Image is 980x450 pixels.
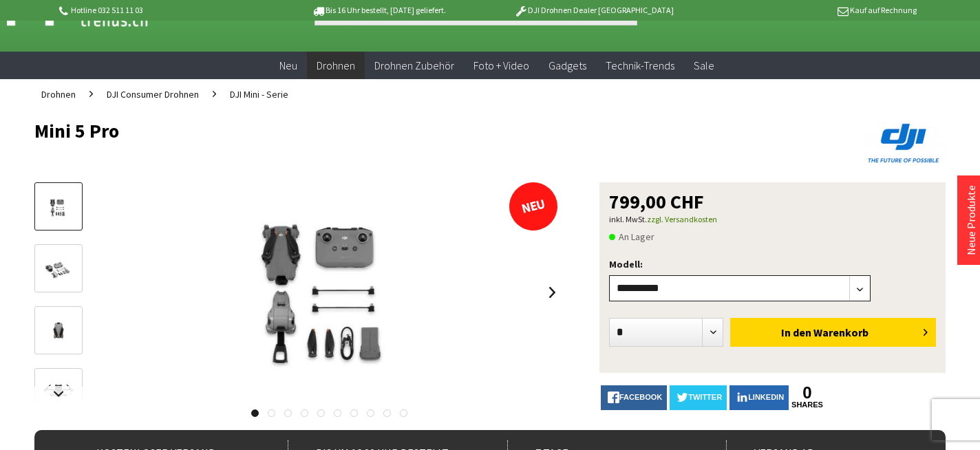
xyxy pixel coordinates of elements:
p: inkl. MwSt. [609,211,936,228]
a: Foto + Video [464,52,539,80]
span: Drohnen [41,88,76,100]
a: facebook [601,385,667,410]
a: shares [791,400,823,409]
span: DJI Mini - Serie [230,88,288,100]
span: twitter [688,393,722,401]
p: Hotline 032 511 11 03 [56,2,271,19]
a: Technik-Trends [596,52,684,80]
a: DJI Mini - Serie [223,79,295,109]
span: Drohnen [317,58,355,72]
p: Bis 16 Uhr bestellt, [DATE] geliefert. [271,2,486,19]
a: Drohnen Zubehör [365,52,464,80]
a: Neue Produkte [964,185,978,255]
span: Sale [694,58,714,72]
a: LinkedIn [729,385,789,410]
p: Kauf auf Rechnung [701,2,916,19]
a: Sale [684,52,724,80]
span: 799,00 CHF [609,192,704,211]
span: In den [781,325,811,339]
button: In den Warenkorb [730,318,936,347]
span: Neu [279,58,297,72]
a: Drohnen [34,79,83,109]
a: zzgl. Versandkosten [647,214,717,224]
a: twitter [670,385,727,410]
span: An Lager [609,228,654,245]
span: Drohnen Zubehör [374,58,454,72]
span: LinkedIn [748,393,784,401]
span: Technik-Trends [606,58,674,72]
a: Neu [270,52,307,80]
img: Vorschau: Mini 5 Pro [39,194,78,221]
p: DJI Drohnen Dealer [GEOGRAPHIC_DATA] [487,2,701,19]
span: DJI Consumer Drohnen [107,88,199,100]
a: Drohnen [307,52,365,80]
span: Gadgets [548,58,586,72]
span: facebook [619,393,662,401]
a: 0 [791,385,823,400]
a: DJI Consumer Drohnen [100,79,206,109]
span: Warenkorb [813,325,869,339]
h1: Mini 5 Pro [34,120,763,141]
span: Foto + Video [473,58,529,72]
img: DJI [863,120,946,166]
a: Gadgets [539,52,596,80]
p: Modell: [609,256,936,272]
img: Mini 5 Pro [164,182,495,403]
